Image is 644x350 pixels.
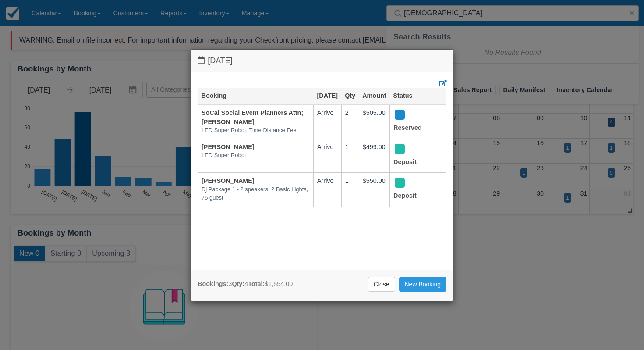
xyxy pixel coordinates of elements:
[341,104,359,139] td: 2
[368,277,395,292] a: Close
[393,143,435,169] div: Deposit
[345,92,355,99] a: Qty
[232,280,244,287] strong: Qty:
[198,56,446,65] h4: [DATE]
[399,277,447,292] a: New Booking
[198,280,228,287] strong: Bookings:
[248,280,265,287] strong: Total:
[202,143,255,150] a: [PERSON_NAME]
[202,126,310,135] em: LED Super Robot, Time Distance Fee
[341,173,359,207] td: 1
[393,108,435,135] div: Reserved
[362,92,386,99] a: Amount
[313,139,341,173] td: Arrive
[359,173,389,207] td: $550.00
[202,109,303,125] a: SoCal Social Event Planners Attn; [PERSON_NAME]
[198,279,293,289] div: 3 4 $1,554.00
[202,177,255,184] a: [PERSON_NAME]
[393,176,435,203] div: Deposit
[359,139,389,173] td: $499.00
[202,151,310,160] em: LED Super Robot
[393,92,413,99] a: Status
[313,104,341,139] td: Arrive
[202,92,227,99] a: Booking
[313,173,341,207] td: Arrive
[202,186,310,202] em: Dj Package 1 - 2 speakers, 2 Basic Lights, 75 guest
[341,139,359,173] td: 1
[359,104,389,139] td: $505.00
[317,92,338,99] a: [DATE]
